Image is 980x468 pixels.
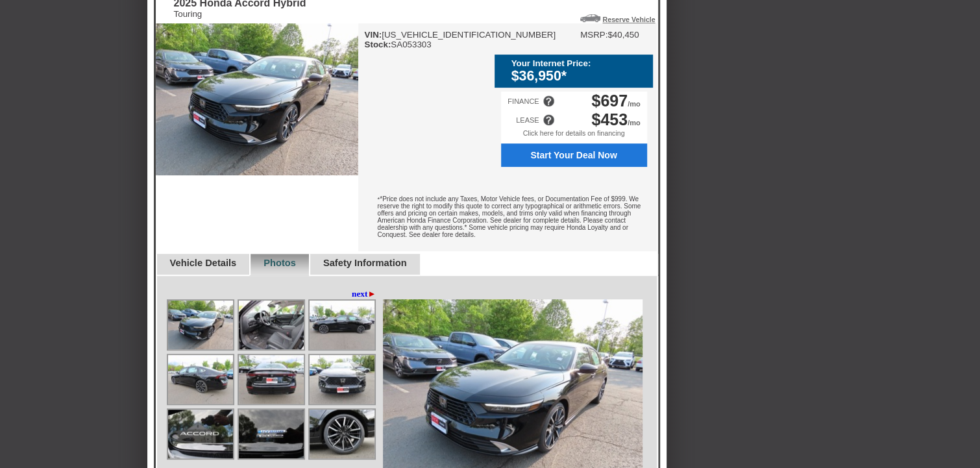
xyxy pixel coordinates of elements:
[508,150,640,160] span: Start Your Deal Now
[580,30,607,40] td: MSRP:
[511,58,646,68] div: Your Internet Price:
[591,92,628,110] span: $697
[607,30,639,40] td: $40,450
[511,68,646,84] div: $36,950*
[310,355,374,404] img: Image.aspx
[580,14,600,22] img: Icon_ReserveVehicleCar.png
[263,258,296,268] a: Photos
[168,410,233,458] img: Image.aspx
[365,30,556,49] div: [US_VEHICLE_IDENTIFICATION_NUMBER] SA053303
[591,110,628,129] span: $453
[239,301,304,349] img: Image.aspx
[501,129,647,143] div: Click here for details on financing
[602,16,655,23] a: Reserve Vehicle
[365,40,391,49] b: Stock:
[310,410,374,458] img: Image.aspx
[239,355,304,404] img: Image.aspx
[168,301,233,349] img: Image.aspx
[156,23,358,175] img: 2025 Honda Accord Hybrid
[170,258,237,268] a: Vehicle Details
[516,116,539,124] div: LEASE
[174,9,306,19] div: Touring
[323,258,407,268] a: Safety Information
[365,30,382,40] b: VIN:
[508,97,539,105] div: FINANCE
[352,289,376,299] a: next►
[310,301,374,349] img: Image.aspx
[168,355,233,404] img: Image.aspx
[367,289,376,299] span: ►
[591,92,640,110] div: /mo
[239,410,304,458] img: Image.aspx
[591,110,640,129] div: /mo
[378,195,641,238] font: *Price does not include any Taxes, Motor Vehicle fees, or Documentation Fee of $999. We reserve t...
